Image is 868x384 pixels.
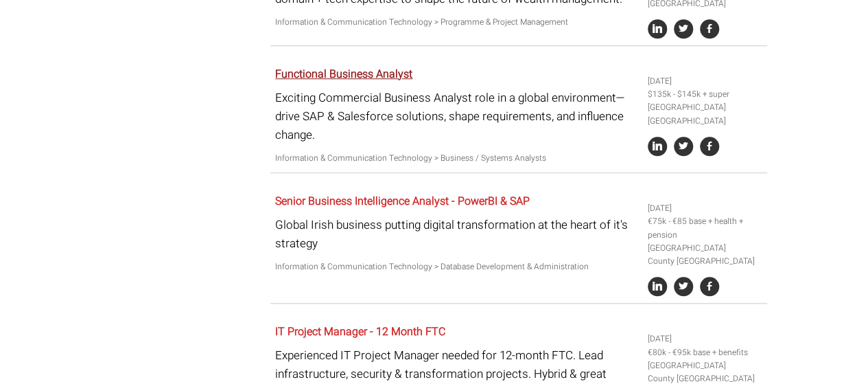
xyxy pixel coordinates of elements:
a: Senior Business Intelligence Analyst - PowerBI & SAP [275,193,530,210]
li: [DATE] [648,75,762,88]
p: Information & Communication Technology > Business / Systems Analysts [275,152,637,165]
li: [DATE] [648,202,762,215]
p: Information & Communication Technology > Programme & Project Management [275,16,637,29]
p: Exciting Commercial Business Analyst role in a global environment—drive SAP & Salesforce solution... [275,89,637,145]
li: $135k - $145k + super [648,88,762,101]
a: Functional Business Analyst [275,66,412,82]
li: €75k - €85 base + health + pension [648,215,762,241]
li: [GEOGRAPHIC_DATA] [GEOGRAPHIC_DATA] [648,101,762,127]
li: [GEOGRAPHIC_DATA] County [GEOGRAPHIC_DATA] [648,242,762,268]
a: IT Project Manager - 12 Month FTC [275,324,445,340]
li: [DATE] [648,332,762,346]
p: Information & Communication Technology > Database Development & Administration [275,260,637,273]
p: Global Irish business putting digital transformation at the heart of it's strategy [275,216,637,253]
li: €80k - €95k base + benefits [648,346,762,359]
